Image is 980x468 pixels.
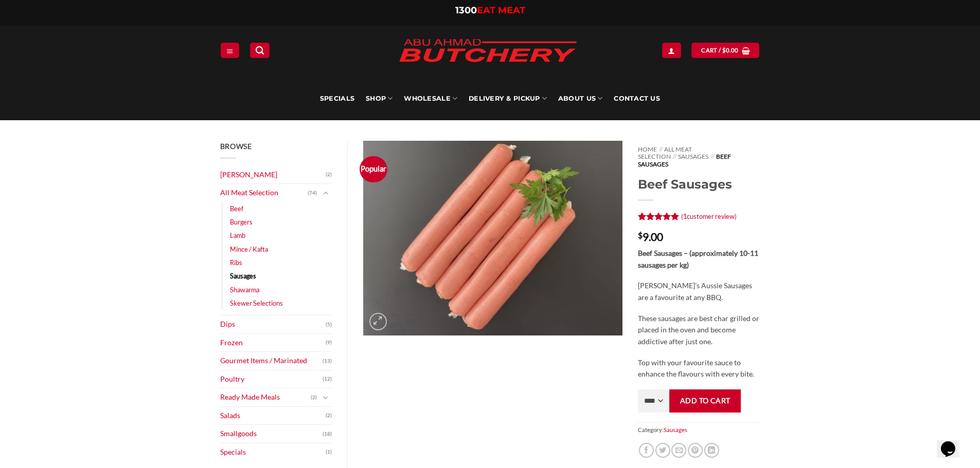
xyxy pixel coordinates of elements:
a: Share on LinkedIn [704,443,719,458]
a: All Meat Selection [220,184,308,202]
p: These sausages are best char grilled or placed in the oven and become addictive after just one. [638,313,760,348]
p: Top with your favourite sauce to enhance the flavours with every bite. [638,357,760,380]
a: Dips [220,315,326,333]
a: Sausages [678,153,708,160]
span: $ [722,46,726,55]
span: Category: [638,422,760,437]
a: Beef [230,202,243,215]
a: Delivery & Pickup [469,77,547,120]
a: Home [638,145,657,153]
span: (2) [311,390,317,405]
a: All Meat Selection [638,145,692,160]
a: Specials [220,443,326,461]
button: Toggle [319,392,332,403]
span: (18) [323,426,332,442]
a: Ribs [230,256,242,269]
a: Contact Us [614,77,660,120]
a: Ready Made Meals [220,388,311,406]
a: Mince / Kafta [230,242,268,256]
span: (2) [326,167,332,182]
span: (1) [326,444,332,460]
span: Rated out of 5 based on customer rating [638,212,680,224]
a: Specials [320,77,354,120]
a: Smallgoods [220,425,323,443]
a: (1customer review) [681,212,737,220]
span: // [673,153,676,160]
a: Menu [221,43,239,58]
a: Burgers [230,215,253,229]
span: 1 [683,212,687,220]
a: Share on Twitter [655,443,670,458]
span: (5) [326,317,332,332]
a: Poultry [220,370,323,388]
h1: Beef Sausages [638,176,760,192]
span: // [710,153,714,160]
span: (2) [326,408,332,423]
a: Shawarma [230,283,259,296]
iframe: chat widget [937,427,970,458]
a: Share on Facebook [639,443,654,458]
span: Browse [220,142,252,151]
span: (12) [323,371,332,387]
a: Sausages [664,426,687,433]
span: EAT MEAT [477,5,525,16]
a: Lamb [230,229,245,242]
bdi: 0.00 [722,47,739,53]
p: [PERSON_NAME]’s Aussie Sausages are a favourite at any BBQ. [638,280,760,303]
a: SHOP [366,77,393,120]
button: Add to cart [669,389,741,413]
span: (74) [308,185,317,201]
button: Toggle [319,188,332,199]
span: (13) [323,353,332,369]
a: Search [250,43,270,58]
img: Beef Sausages [363,141,622,335]
div: Rated 5 out of 5 [638,212,680,222]
a: Email to a Friend [671,443,686,458]
strong: Beef Sausages – (approximately 10-11 sausages per kg) [638,249,758,269]
a: Zoom [369,313,387,330]
a: Frozen [220,334,326,352]
span: (9) [326,335,332,350]
a: Pin on Pinterest [688,443,703,458]
span: 1 [638,212,643,224]
a: Gourmet Items / Marinated [220,352,323,370]
a: View cart [691,43,759,58]
a: About Us [558,77,602,120]
a: Sausages [230,269,256,283]
a: [PERSON_NAME] [220,166,326,184]
span: $ [638,231,643,239]
bdi: 9.00 [638,230,663,243]
a: Salads [220,407,326,425]
a: 1300EAT MEAT [455,5,525,16]
a: Skewer Selections [230,296,283,310]
span: 1300 [455,5,477,16]
span: Beef Sausages [638,153,730,167]
span: Cart / [701,46,738,55]
a: Login [662,43,681,58]
a: Wholesale [404,77,457,120]
span: // [659,145,663,153]
img: Abu Ahmad Butchery [390,32,585,71]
